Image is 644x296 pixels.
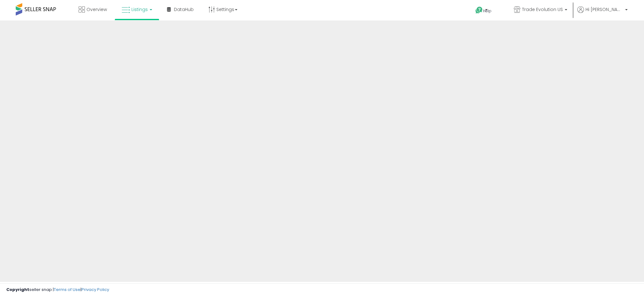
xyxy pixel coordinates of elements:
a: Help [470,2,504,20]
i: Get Help [475,6,483,14]
span: DataHub [174,6,194,13]
span: Help [483,8,491,14]
span: Listings [131,6,148,13]
span: Trade Evolution US [522,6,563,13]
span: Overview [86,6,107,13]
span: Hi [PERSON_NAME] [586,6,623,13]
a: Hi [PERSON_NAME] [577,6,628,20]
